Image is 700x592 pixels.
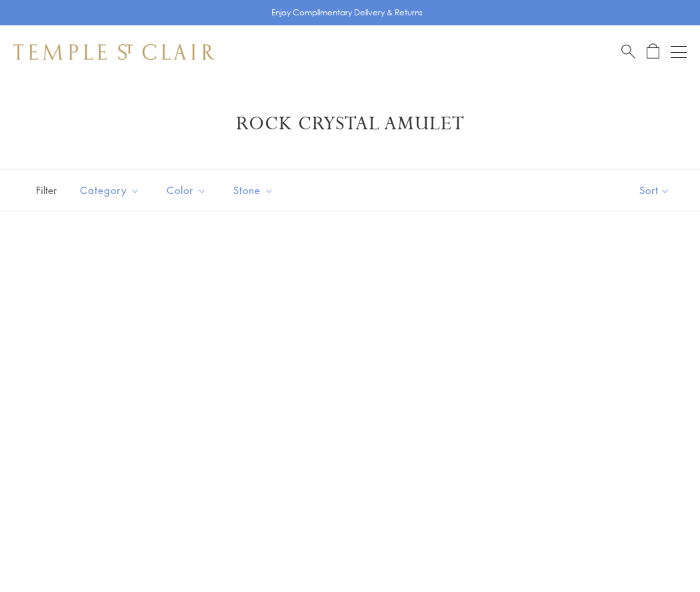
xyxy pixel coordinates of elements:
[647,43,659,60] a: Open Shopping Bag
[271,6,423,19] p: Enjoy Complimentary Delivery & Returns
[160,182,217,199] span: Color
[13,44,215,60] img: Temple St. Clair
[227,182,284,199] span: Stone
[33,112,667,136] h1: Rock Crystal Amulet
[157,175,217,205] button: Color
[73,182,150,199] span: Category
[621,43,635,60] a: Search
[223,175,284,205] button: Stone
[671,44,687,60] button: Open navigation
[609,170,700,211] button: Show sort by
[70,175,150,205] button: Category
